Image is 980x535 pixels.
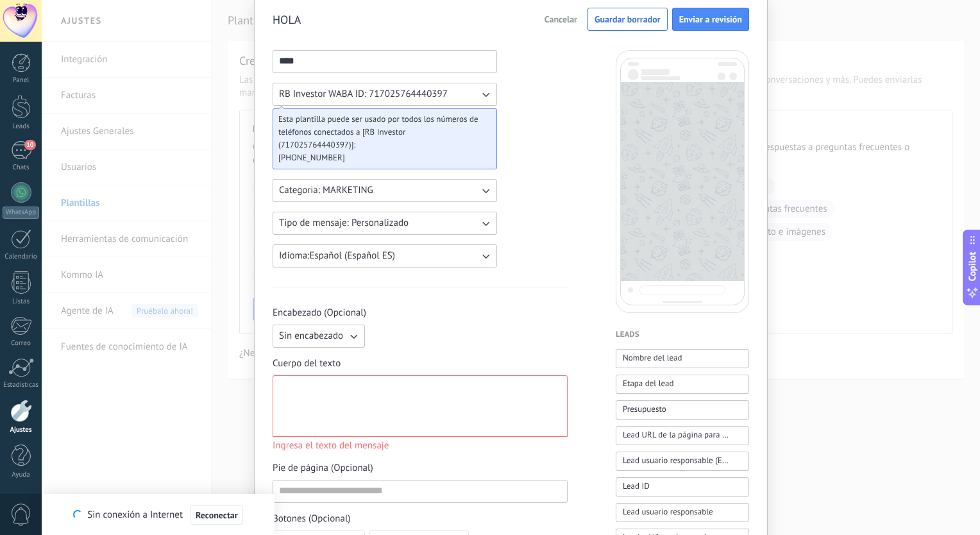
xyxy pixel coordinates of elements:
div: Listas [3,298,40,306]
div: Correo [3,339,40,348]
span: Copilot [966,252,979,282]
button: RB Investor WABA ID: 717025764440397 [273,83,497,106]
button: Lead URL de la página para compartir con los clientes [616,426,749,445]
div: WhatsApp [3,207,39,219]
div: Estadísticas [3,381,40,389]
button: Lead usuario responsable (Email) [616,452,749,471]
span: Cancelar [545,15,577,24]
span: Reconectar [196,511,238,520]
button: Lead ID [616,477,749,497]
span: Botones (Opcional) [273,513,568,525]
span: Nombre del lead [623,352,682,364]
span: Etapa del lead [623,377,673,390]
div: Chats [3,164,40,172]
h2: HOLA [273,12,301,27]
button: Sin encabezado [273,325,365,348]
button: Idioma:Español (Español ES) [273,244,497,267]
span: Tipo de mensaje: Personalizado [279,217,409,230]
span: [PHONE_NUMBER] [278,151,481,164]
button: Presupuesto [616,400,749,420]
span: Idioma: Español (Español ES) [279,250,395,262]
span: Enviar a revisión [679,15,742,24]
span: Lead usuario responsable (Email) [623,454,729,467]
button: Enviar a revisión [672,8,749,31]
span: Sin encabezado [279,330,343,343]
div: Ajustes [3,426,40,434]
span: Presupuesto [623,403,666,416]
button: Tipo de mensaje: Personalizado [273,212,497,235]
h4: Leads [616,328,749,341]
button: Reconectar [190,505,243,525]
div: Panel [3,76,40,85]
button: Cancelar [539,10,583,29]
span: Lead URL de la página para compartir con los clientes [623,429,729,441]
span: Ingresa el texto del mensaje [273,439,389,452]
button: Guardar borrador [587,8,668,31]
button: Etapa del lead [616,375,749,394]
span: 10 [24,140,35,150]
div: Ayuda [3,471,40,479]
div: Leads [3,123,40,131]
span: Guardar borrador [595,15,661,24]
span: Lead usuario responsable [623,505,713,518]
span: Encabezado (Opcional) [273,307,568,319]
span: Lead ID [623,480,650,493]
span: RB Investor WABA ID: 717025764440397 [279,88,448,101]
div: Calendario [3,253,40,261]
button: Categoria: MARKETING [273,179,497,202]
span: Pie de página (Opcional) [273,462,568,475]
div: Sin conexión a Internet [73,504,242,525]
span: Categoria: MARKETING [279,184,373,197]
button: Nombre del lead [616,349,749,368]
button: Lead usuario responsable [616,503,749,522]
span: Esta plantilla puede ser usado por todos los números de teléfonos conectados a [RB Investor (7170... [278,113,481,151]
span: Cuerpo del texto [273,357,568,370]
